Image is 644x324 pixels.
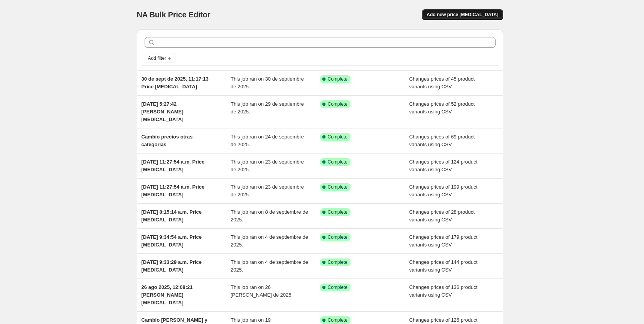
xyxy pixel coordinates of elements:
[328,209,347,215] span: Complete
[328,259,347,265] span: Complete
[142,76,209,89] span: 30 de sept de 2025, 11:17:13 Price [MEDICAL_DATA]
[328,159,347,165] span: Complete
[409,184,477,197] span: Changes prices of 199 product variants using CSV
[145,54,175,63] button: Add filter
[328,134,347,140] span: Complete
[142,159,205,172] span: [DATE] 11:27:54 a.m. Price [MEDICAL_DATA]
[231,259,308,273] span: This job ran on 4 de septiembre de 2025.
[231,184,304,197] span: This job ran on 23 de septiembre de 2025.
[328,184,347,190] span: Complete
[328,101,347,107] span: Complete
[231,159,304,172] span: This job ran on 23 de septiembre de 2025.
[231,134,304,147] span: This job ran on 24 de septiembre de 2025.
[328,284,347,290] span: Complete
[142,209,202,223] span: [DATE] 8:15:14 a.m. Price [MEDICAL_DATA]
[142,259,202,273] span: [DATE] 9:33:29 a.m. Price [MEDICAL_DATA]
[409,259,477,273] span: Changes prices of 144 product variants using CSV
[328,76,347,82] span: Complete
[422,9,503,20] button: Add new price [MEDICAL_DATA]
[427,12,498,18] span: Add new price [MEDICAL_DATA]
[231,284,293,298] span: This job ran on 26 [PERSON_NAME] de 2025.
[137,10,211,19] span: NA Bulk Price Editor
[409,101,475,115] span: Changes prices of 52 product variants using CSV
[142,234,202,248] span: [DATE] 9:34:54 a.m. Price [MEDICAL_DATA]
[409,134,475,147] span: Changes prices of 69 product variants using CSV
[328,234,347,240] span: Complete
[142,134,193,147] span: Cambio precios otras categorias
[142,184,205,197] span: [DATE] 11:27:54 a.m. Price [MEDICAL_DATA]
[409,234,477,248] span: Changes prices of 179 product variants using CSV
[409,159,477,172] span: Changes prices of 124 product variants using CSV
[409,284,477,298] span: Changes prices of 136 product variants using CSV
[142,284,193,305] span: 26 ago 2025, 12:08:21 [PERSON_NAME] [MEDICAL_DATA]
[409,209,475,223] span: Changes prices of 28 product variants using CSV
[231,101,304,115] span: This job ran on 29 de septiembre de 2025.
[231,234,308,248] span: This job ran on 4 de septiembre de 2025.
[142,101,184,122] span: [DATE] 5:27:42 [PERSON_NAME] [MEDICAL_DATA]
[231,76,304,89] span: This job ran on 30 de septiembre de 2025.
[148,55,166,61] span: Add filter
[409,76,475,89] span: Changes prices of 45 product variants using CSV
[231,209,308,223] span: This job ran on 8 de septiembre de 2025.
[328,317,347,323] span: Complete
